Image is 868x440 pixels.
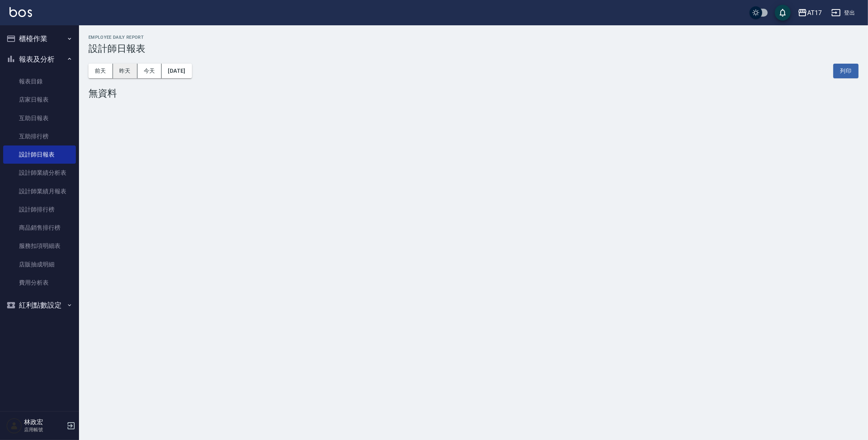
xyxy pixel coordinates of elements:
[3,255,76,274] a: 店販抽成明細
[828,6,859,20] button: 登出
[137,64,162,78] button: 今天
[3,200,76,219] a: 設計師排行榜
[88,88,859,99] div: 無資料
[24,426,64,433] p: 店用帳號
[3,182,76,200] a: 設計師業績月報表
[24,418,64,426] h5: 林政宏
[3,28,76,49] button: 櫃檯作業
[3,145,76,164] a: 設計師日報表
[162,64,192,78] button: [DATE]
[6,418,22,434] img: Person
[3,109,76,127] a: 互助日報表
[3,72,76,91] a: 報表目錄
[3,49,76,70] button: 報表及分析
[807,8,822,18] div: AT17
[775,5,791,21] button: save
[795,5,825,21] button: AT17
[113,64,137,78] button: 昨天
[88,64,113,78] button: 前天
[3,164,76,182] a: 設計師業績分析表
[3,295,76,315] button: 紅利點數設定
[3,219,76,237] a: 商品銷售排行榜
[3,127,76,145] a: 互助排行榜
[3,274,76,292] a: 費用分析表
[88,35,859,40] h2: Employee Daily Report
[3,91,76,109] a: 店家日報表
[88,43,859,54] h3: 設計師日報表
[3,237,76,255] a: 服務扣項明細表
[833,64,859,78] button: 列印
[9,7,32,17] img: Logo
